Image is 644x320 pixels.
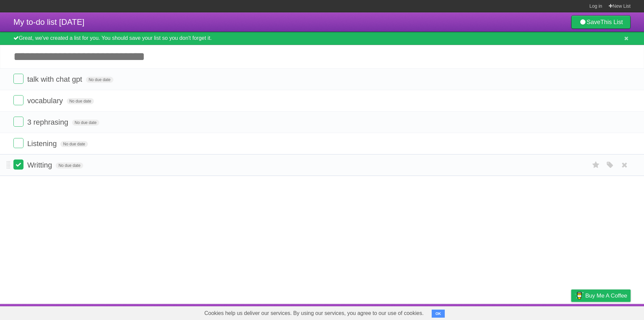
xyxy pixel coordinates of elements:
label: Star task [590,159,602,171]
a: Terms [540,306,554,318]
span: 3 rephrasing [27,118,70,126]
a: About [482,306,496,318]
a: Developers [504,306,531,318]
span: No due date [56,163,83,169]
img: Buy me a coffee [575,290,584,301]
label: Done [13,159,23,170]
a: SaveThis List [571,15,631,29]
span: No due date [72,120,99,126]
a: Suggest a feature [588,306,631,318]
a: Privacy [562,306,580,318]
a: Buy me a coffee [571,290,631,302]
b: This List [600,19,623,25]
button: OK [432,310,445,318]
label: Done [13,95,23,105]
span: Writting [27,161,54,169]
span: Buy me a coffee [585,290,627,302]
label: Done [13,138,23,148]
span: talk with chat gpt [27,75,84,83]
span: No due date [86,77,113,83]
label: Done [13,74,23,84]
span: Listening [27,139,58,148]
label: Done [13,117,23,127]
span: vocabulary [27,97,64,105]
span: No due date [67,98,94,104]
span: My to-do list [DATE] [13,17,85,26]
span: No due date [60,141,88,147]
span: Cookies help us deliver our services. By using our services, you agree to our use of cookies. [198,307,430,320]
